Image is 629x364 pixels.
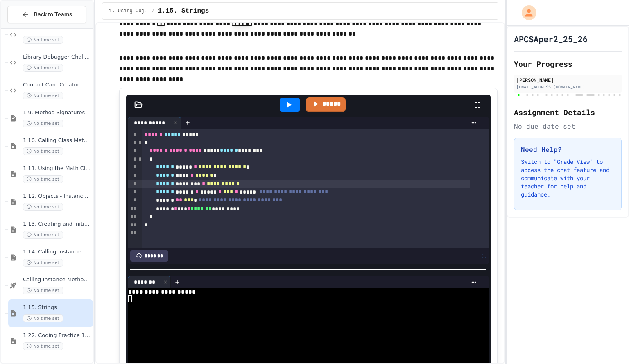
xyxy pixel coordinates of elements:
[23,221,91,228] span: 1.13. Creating and Initializing Objects: Constructors
[34,10,72,19] span: Back to Teams
[23,314,63,322] span: No time set
[516,84,619,90] div: [EMAIL_ADDRESS][DOMAIN_NAME]
[521,158,615,199] p: Switch to "Grade View" to access the chat feature and communicate with your teacher for help and ...
[514,58,622,70] h2: Your Progress
[23,193,91,200] span: 1.12. Objects - Instances of Classes
[23,147,63,155] span: No time set
[23,332,91,339] span: 1.22. Coding Practice 1b (1.7-1.15)
[23,109,91,116] span: 1.9. Method Signatures
[516,76,619,84] div: [PERSON_NAME]
[23,249,91,255] span: 1.14. Calling Instance Methods
[514,121,622,131] div: No due date set
[23,120,63,127] span: No time set
[23,304,91,311] span: 1.15. Strings
[23,92,63,99] span: No time set
[23,231,63,239] span: No time set
[513,3,538,22] div: My Account
[23,36,63,44] span: No time set
[23,165,91,172] span: 1.11. Using the Math Class
[152,8,154,14] span: /
[514,33,588,45] h1: APCSAper2_25_26
[23,259,63,267] span: No time set
[23,175,63,183] span: No time set
[23,287,63,294] span: No time set
[23,203,63,211] span: No time set
[521,145,615,154] h3: Need Help?
[158,6,209,16] span: 1.15. Strings
[23,54,91,61] span: Library Debugger Challenge
[23,342,63,350] span: No time set
[23,64,63,72] span: No time set
[514,106,622,118] h2: Assignment Details
[109,8,148,14] span: 1. Using Objects and Methods
[23,276,91,283] span: Calling Instance Methods - Topic 1.14
[7,6,86,23] button: Back to Teams
[23,137,91,144] span: 1.10. Calling Class Methods
[23,81,91,88] span: Contact Card Creator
